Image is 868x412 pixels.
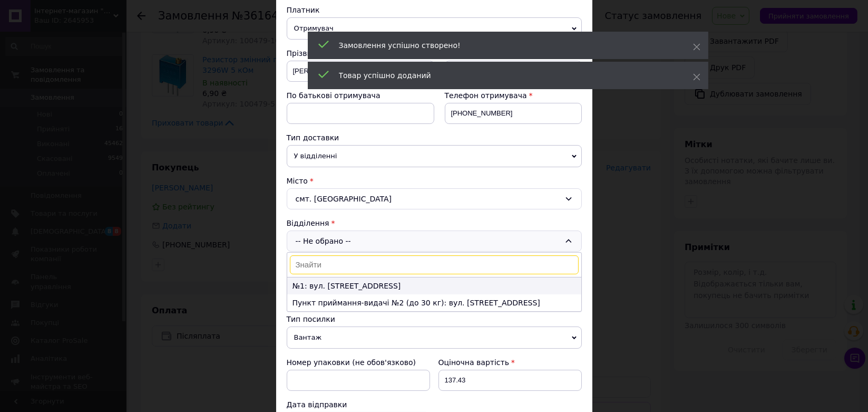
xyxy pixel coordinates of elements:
span: Отримувач [287,17,582,40]
span: Тип доставки [287,133,339,142]
div: Дата відправки [287,399,430,410]
li: Пункт приймання-видачі №2 (до 30 кг): вул. [STREET_ADDRESS] [287,294,581,311]
span: Платник [287,6,320,14]
span: Вантаж [287,327,582,349]
span: Прізвище отримувача [287,49,372,58]
div: смт. [GEOGRAPHIC_DATA] [287,188,582,209]
span: Телефон отримувача [445,91,527,100]
div: Оціночна вартість [438,357,582,368]
div: Місто [287,176,582,186]
span: По батькові отримувача [287,91,381,100]
div: Номер упаковки (не обов'язково) [287,357,430,368]
div: Відділення [287,218,582,228]
span: Тип посилки [287,315,335,323]
input: Знайти [290,255,579,274]
li: №1: вул. [STREET_ADDRESS] [287,277,581,294]
div: -- Не обрано -- [287,231,582,252]
div: Товар успішно доданий [339,70,667,81]
span: У відділенні [287,145,582,167]
input: +380 [445,103,582,124]
div: Замовлення успішно створено! [339,40,667,51]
